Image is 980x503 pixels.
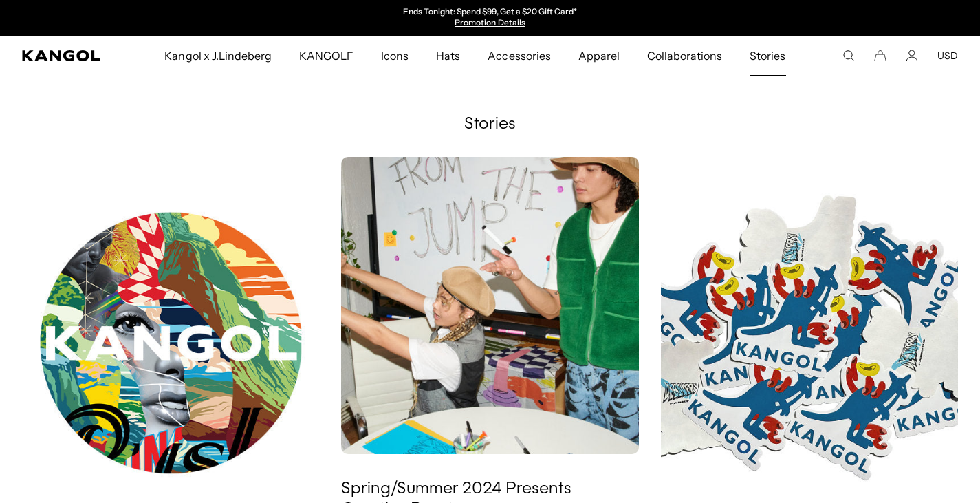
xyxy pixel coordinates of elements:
a: KANGOLF [285,36,367,76]
a: Promotion Details [455,17,525,28]
slideshow-component: Announcement bar [349,7,632,29]
button: USD [937,50,958,62]
a: Hats [422,36,474,76]
span: KANGOLF [299,36,353,76]
summary: Search here [842,50,855,62]
div: 1 of 2 [349,7,632,29]
p: Ends Tonight: Spend $99, Get a $20 Gift Card* [403,7,577,18]
span: Hats [436,36,460,76]
a: Account [906,50,918,62]
a: Icons [367,36,422,76]
a: Accessories [474,36,564,76]
a: Apparel [565,36,633,76]
a: Kangol x J.Lindeberg [151,36,285,76]
span: Icons [381,36,409,76]
span: Collaborations [647,36,722,76]
span: Stories [750,36,785,76]
span: Accessories [488,36,550,76]
span: Apparel [578,36,620,76]
a: Collaborations [633,36,736,76]
img: Spring/Summer 2024 Presents Creative Reset [341,157,638,454]
a: Stories [736,36,799,76]
div: Announcement [349,7,632,29]
button: Cart [874,50,886,62]
span: Kangol x J.Lindeberg [164,36,272,76]
a: Kangol [22,50,108,61]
